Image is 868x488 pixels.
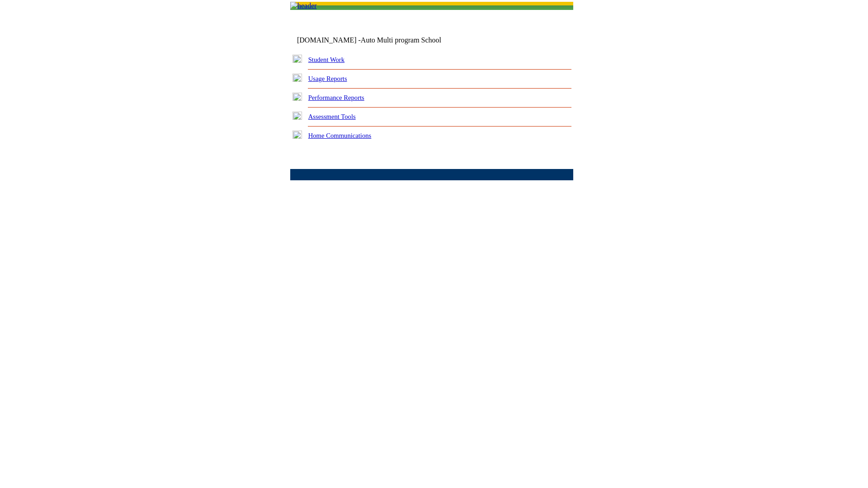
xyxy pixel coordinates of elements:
[292,74,302,82] img: plus.gif
[290,2,317,10] img: header
[292,93,302,101] img: plus.gif
[308,56,344,63] a: Student Work
[292,131,302,139] img: plus.gif
[308,113,356,120] a: Assessment Tools
[361,36,441,44] nobr: Auto Multi program School
[292,112,302,120] img: plus.gif
[297,36,463,44] td: [DOMAIN_NAME] -
[308,132,372,139] a: Home Communications
[308,75,347,82] a: Usage Reports
[292,55,302,63] img: plus.gif
[308,94,364,101] a: Performance Reports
